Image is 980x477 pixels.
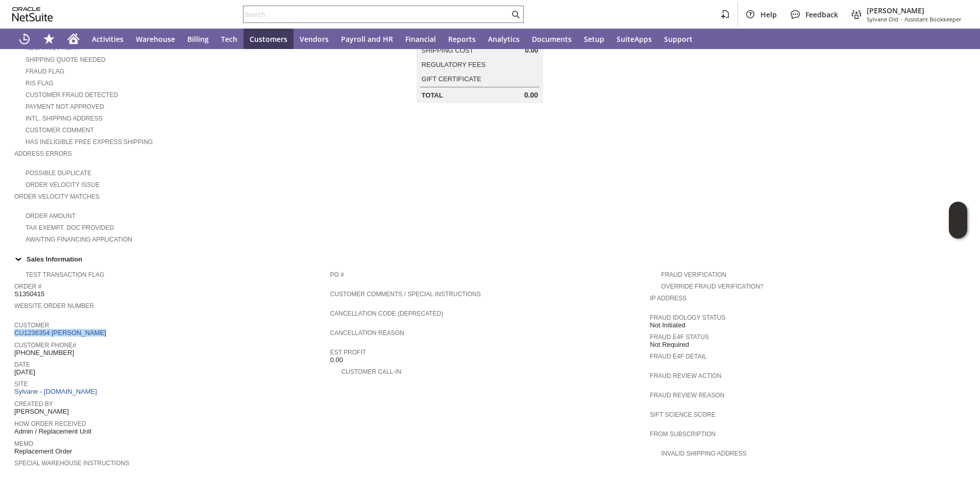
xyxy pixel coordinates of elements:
[10,252,966,266] div: Sales Information
[904,15,962,23] span: Assistant Bookkeeper
[250,34,287,44] span: Customers
[86,29,130,49] a: Activities
[14,388,100,395] a: Sylvane - [DOMAIN_NAME]
[341,34,393,44] span: Payroll and HR
[482,29,526,49] a: Analytics
[37,29,61,49] div: Shortcuts
[661,450,746,457] a: Invalid Shipping Address
[664,34,693,44] span: Support
[26,170,91,177] a: Possible Duplicate
[488,34,520,44] span: Analytics
[949,202,967,238] iframe: Click here to launch Oracle Guided Learning Help Panel
[650,392,724,399] a: Fraud Review Reason
[12,7,53,21] svg: logo
[26,103,104,110] a: Payment not approved
[14,322,49,329] a: Customer
[300,34,329,44] span: Vendors
[26,271,104,278] a: Test Transaction Flag
[650,372,721,379] a: Fraud Review Action
[14,447,72,456] span: Replacement Order
[867,15,898,23] span: Sylvane Old
[14,361,30,368] a: Date
[14,283,41,290] a: Order #
[442,29,482,49] a: Reports
[26,91,118,99] a: Customer Fraud Detected
[526,29,578,49] a: Documents
[14,290,44,298] span: S1350415
[422,61,485,68] a: Regulatory Fees
[43,33,55,45] svg: Shortcuts
[26,56,106,63] a: Shipping Quote Needed
[187,34,209,44] span: Billing
[900,15,902,23] span: -
[243,8,509,20] input: Search
[661,283,763,290] a: Override Fraud Verification?
[617,34,652,44] span: SuiteApps
[14,349,74,357] span: [PHONE_NUMBER]
[584,34,604,44] span: Setup
[67,33,80,45] svg: Home
[221,34,237,44] span: Tech
[805,10,838,19] span: Feedback
[14,460,129,467] a: Special Warehouse Instructions
[26,80,54,87] a: RIS flag
[650,314,725,321] a: Fraud Idology Status
[422,75,481,83] a: Gift Certificate
[14,427,91,436] span: Admin / Replacement Unit
[293,29,335,49] a: Vendors
[26,127,94,134] a: Customer Comment
[532,34,572,44] span: Documents
[650,411,715,418] a: Sift Science Score
[26,181,100,188] a: Order Velocity Issue
[761,10,777,19] span: Help
[867,6,962,15] span: [PERSON_NAME]
[330,271,344,278] a: PO #
[26,138,153,146] a: Has Ineligible Free Express Shipping
[330,291,481,298] a: Customer Comments / Special Instructions
[650,341,689,349] span: Not Required
[578,29,610,49] a: Setup
[130,29,181,49] a: Warehouse
[650,333,709,341] a: Fraud E4F Status
[658,29,699,49] a: Support
[422,46,474,54] a: Shipping Cost
[341,368,402,375] a: Customer Call-in
[525,46,538,55] span: 0.00
[405,34,436,44] span: Financial
[14,150,72,157] a: Address Errors
[524,91,538,100] span: 0.00
[14,329,109,337] a: CU1236354 [PERSON_NAME]
[12,29,37,49] a: Recent Records
[14,380,28,388] a: Site
[14,368,35,376] span: [DATE]
[26,212,76,220] a: Order Amount
[330,356,343,364] span: 0.00
[949,221,967,239] span: Oracle Guided Learning Widget. To move around, please hold and drag
[650,353,706,360] a: Fraud E4F Detail
[650,321,685,329] span: Not Initiated
[14,302,94,309] a: Website Order Number
[14,408,69,416] span: [PERSON_NAME]
[14,420,86,427] a: How Order Received
[650,295,687,302] a: IP Address
[26,68,64,75] a: Fraud Flag
[14,193,100,200] a: Order Velocity Matches
[330,310,444,317] a: Cancellation Code (deprecated)
[10,252,970,266] td: Sales Information
[650,431,716,438] a: From Subscription
[610,29,658,49] a: SuiteApps
[181,29,215,49] a: Billing
[661,271,726,278] a: Fraud Verification
[330,349,366,356] a: Est Profit
[243,29,293,49] a: Customers
[26,224,114,231] a: Tax Exempt. Doc Provided
[399,29,442,49] a: Financial
[26,115,103,122] a: Intl. Shipping Address
[14,440,33,447] a: Memo
[26,236,132,243] a: Awaiting Financing Application
[422,91,443,99] a: Total
[14,400,53,408] a: Created By
[330,329,404,337] a: Cancellation Reason
[335,29,399,49] a: Payroll and HR
[18,33,31,45] svg: Recent Records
